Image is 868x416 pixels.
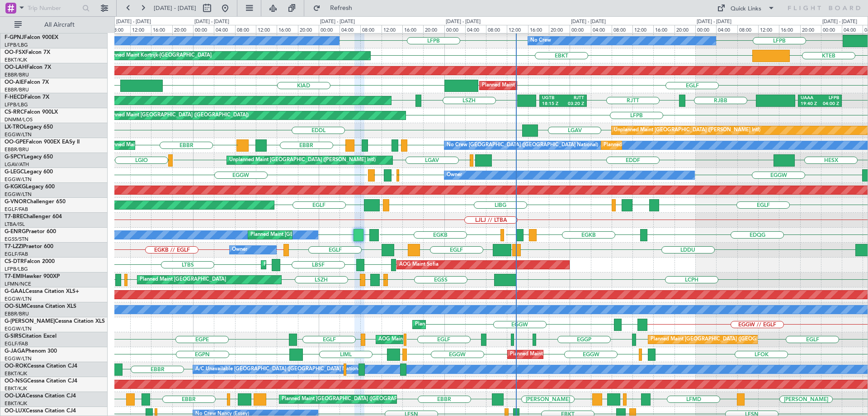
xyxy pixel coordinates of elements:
[465,25,486,33] div: 04:00
[5,274,60,279] a: T7-EMIHawker 900XP
[151,25,172,33] div: 16:00
[5,161,29,168] a: LGAV/ATH
[5,95,49,100] a: F-HECDFalcon 7X
[340,25,360,33] div: 04:00
[5,35,24,40] span: F-GPNJ
[319,25,340,33] div: 00:00
[800,25,821,33] div: 20:00
[415,318,557,331] div: Planned Maint [GEOGRAPHIC_DATA] ([GEOGRAPHIC_DATA])
[5,169,24,175] span: G-LEGC
[821,25,842,33] div: 00:00
[651,333,793,346] div: Planned Maint [GEOGRAPHIC_DATA] ([GEOGRAPHIC_DATA])
[5,289,25,294] span: G-GAAL
[5,139,80,145] a: OO-GPEFalcon 900EX EASy II
[5,319,55,324] span: G-[PERSON_NAME]
[5,311,29,317] a: EBBR/BRU
[5,304,26,309] span: OO-SLM
[5,363,77,369] a: OO-ROKCessna Citation CJ4
[5,35,58,40] a: F-GPNJFalcon 900EX
[5,259,24,264] span: CS-DTR
[604,139,767,152] div: Planned Maint [GEOGRAPHIC_DATA] ([GEOGRAPHIC_DATA] National)
[172,25,193,33] div: 20:00
[5,139,26,145] span: OO-GPE
[5,393,26,399] span: OO-LXA
[5,340,28,347] a: EGLF/FAB
[842,25,863,33] div: 04:00
[5,86,29,93] a: EBBR/BRU
[5,304,76,309] a: OO-SLMCessna Citation XLS
[322,5,360,11] span: Refresh
[5,199,27,205] span: G-VNOR
[486,25,507,33] div: 08:00
[5,325,32,332] a: EGGW/LTN
[5,42,28,48] a: LFPB/LBG
[5,50,50,55] a: OO-FSXFalcon 7X
[5,154,53,160] a: G-SPCYLegacy 650
[5,146,29,153] a: EBBR/BRU
[758,25,779,33] div: 12:00
[232,243,247,257] div: Owner
[5,378,77,384] a: OO-NSGCessna Citation CJ4
[571,18,606,26] div: [DATE] - [DATE]
[5,57,27,63] a: EBKT/KJK
[5,334,57,339] a: G-SIRSCitation Excel
[5,393,76,399] a: OO-LXACessna Citation CJ4
[10,18,98,32] button: All Aircraft
[235,25,256,33] div: 08:00
[5,116,33,123] a: DNMM/LOS
[5,124,24,130] span: LX-TRO
[482,79,624,92] div: Planned Maint [GEOGRAPHIC_DATA] ([GEOGRAPHIC_DATA])
[737,25,758,33] div: 08:00
[542,95,563,101] div: UGTB
[5,110,58,115] a: CS-RRCFalcon 900LX
[5,244,53,249] a: T7-LZZIPraetor 600
[653,25,674,33] div: 16:00
[5,378,27,384] span: OO-NSG
[695,25,716,33] div: 00:00
[570,25,590,33] div: 00:00
[309,1,363,15] button: Refresh
[5,191,32,198] a: EGGW/LTN
[591,25,612,33] div: 04:00
[5,65,26,70] span: OO-LAH
[195,363,363,376] div: A/C Unavailable [GEOGRAPHIC_DATA] ([GEOGRAPHIC_DATA] National)
[5,274,22,279] span: T7-EMI
[399,258,439,272] div: AOG Maint Sofia
[530,34,551,48] div: No Crew
[5,50,25,55] span: OO-FSX
[5,199,66,205] a: G-VNORChallenger 650
[5,319,105,324] a: G-[PERSON_NAME]Cessna Citation XLS
[5,124,53,130] a: LX-TROLegacy 650
[5,385,27,392] a: EBKT/KJK
[5,296,32,302] a: EGGW/LTN
[282,392,445,406] div: Planned Maint [GEOGRAPHIC_DATA] ([GEOGRAPHIC_DATA] National)
[229,153,376,167] div: Unplanned Maint [GEOGRAPHIC_DATA] ([PERSON_NAME] Intl)
[106,49,212,62] div: Planned Maint Kortrijk-[GEOGRAPHIC_DATA]
[423,25,444,33] div: 20:00
[5,72,29,78] a: EBBR/BRU
[106,109,249,122] div: Planned Maint [GEOGRAPHIC_DATA] ([GEOGRAPHIC_DATA])
[5,80,49,85] a: OO-AIEFalcon 7X
[5,349,25,354] span: G-JAGA
[24,22,95,28] span: All Aircraft
[5,408,76,414] a: OO-LUXCessna Citation CJ4
[5,259,55,264] a: CS-DTRFalcon 2000
[444,25,465,33] div: 00:00
[5,244,23,249] span: T7-LZZI
[277,25,297,33] div: 16:00
[256,25,277,33] div: 12:00
[5,110,24,115] span: CS-RRC
[298,25,319,33] div: 20:00
[5,370,27,377] a: EBKT/KJK
[214,25,235,33] div: 04:00
[250,228,393,242] div: Planned Maint [GEOGRAPHIC_DATA] ([GEOGRAPHIC_DATA])
[563,95,585,101] div: RJTT
[5,349,57,354] a: G-JAGAPhenom 300
[447,168,462,182] div: Owner
[5,251,28,258] a: EGLF/FAB
[528,25,549,33] div: 16:00
[5,184,26,190] span: G-KGKG
[5,229,56,234] a: G-ENRGPraetor 600
[697,18,731,26] div: [DATE] - [DATE]
[549,25,570,33] div: 20:00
